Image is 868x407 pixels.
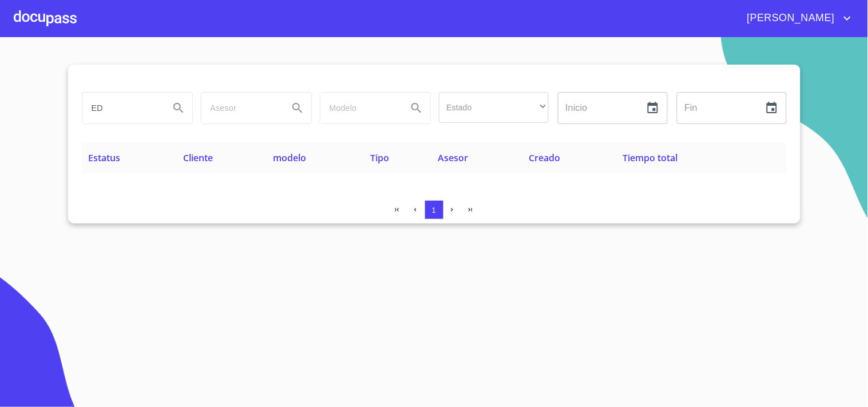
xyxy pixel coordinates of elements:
input: search [82,93,160,123]
span: modelo [274,151,307,164]
div: ​ [439,92,549,123]
button: 1 [425,201,443,219]
span: Creado [529,151,561,164]
span: Cliente [183,151,213,164]
span: Asesor [438,151,468,164]
span: Estatus [89,151,121,164]
button: Search [165,94,192,122]
button: Search [284,94,311,122]
input: search [201,93,279,123]
span: [PERSON_NAME] [739,9,841,27]
input: search [320,93,398,123]
button: Search [403,94,430,122]
span: 1 [432,206,436,214]
span: Tiempo total [623,151,677,164]
span: Tipo [370,151,389,164]
button: account of current user [739,9,854,27]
